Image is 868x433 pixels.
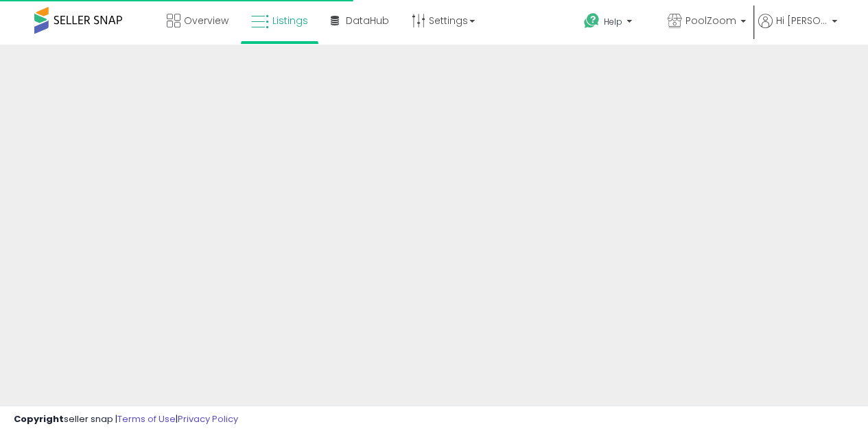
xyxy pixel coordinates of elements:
[14,412,64,425] strong: Copyright
[685,14,736,27] span: PoolZoom
[583,12,600,30] i: Get Help
[178,412,238,425] a: Privacy Policy
[272,14,308,27] span: Listings
[346,14,389,27] span: DataHub
[776,14,828,27] span: Hi [PERSON_NAME]
[14,413,238,426] div: seller snap | |
[758,14,837,45] a: Hi [PERSON_NAME]
[117,412,176,425] a: Terms of Use
[184,14,228,27] span: Overview
[604,16,622,27] span: Help
[573,2,655,45] a: Help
